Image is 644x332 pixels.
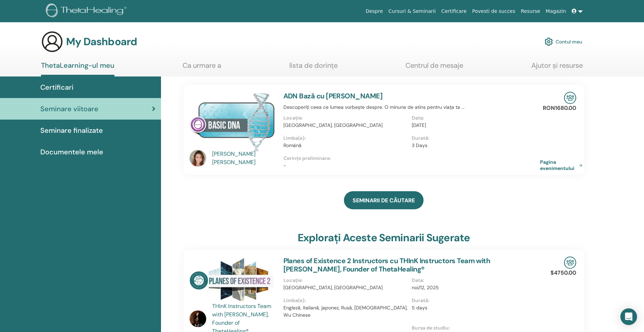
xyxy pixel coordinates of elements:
a: Centrul de mesaje [405,61,463,75]
p: Locație : [283,277,408,284]
a: ADN Bază cu [PERSON_NAME] [283,91,383,100]
p: noi/12, 2025 [412,284,536,291]
p: Cerințe preliminare : [283,155,540,162]
img: logo.png [46,3,129,19]
a: Despre [363,5,386,18]
a: Magazin [543,5,569,18]
p: Limba(e) : [283,297,408,304]
p: Descoperiți ceea ce lumea vorbește despre. O minune de atins pentru viața ta ... [283,104,540,111]
p: [GEOGRAPHIC_DATA], [GEOGRAPHIC_DATA] [283,122,408,129]
a: Ca urmare a [183,61,221,75]
a: ThetaLearning-ul meu [41,61,114,76]
p: Durată : [412,297,536,304]
p: 5 days [412,304,536,311]
a: Ajutor și resurse [531,61,583,75]
h3: My Dashboard [66,35,137,48]
p: $4750.00 [550,269,576,277]
p: [DATE] [412,122,536,129]
img: generic-user-icon.jpg [41,31,63,53]
a: Certificare [438,5,469,18]
img: ADN Bază [190,92,275,152]
a: Povesti de succes [469,5,518,18]
a: SEMINARII DE CĂUTARE [344,191,424,209]
p: Locație : [283,114,408,122]
p: Data : [412,114,536,122]
span: Seminare finalizate [40,125,103,136]
span: Documentele mele [40,147,103,157]
img: default.jpg [190,150,206,167]
p: Engleză, Italiană, japonez, Rusă, [DEMOGRAPHIC_DATA], Wu Chinese [283,304,408,319]
p: [GEOGRAPHIC_DATA], [GEOGRAPHIC_DATA] [283,284,408,291]
img: cog.svg [545,36,553,48]
span: Certificari [40,82,73,92]
span: SEMINARII DE CĂUTARE [353,197,415,204]
p: Durată : [412,135,536,142]
p: 3 Days [412,142,536,149]
p: Română [283,142,408,149]
span: Seminare viitoare [40,104,98,114]
div: Open Intercom Messenger [620,308,637,325]
h3: Explorați aceste seminarii sugerate [298,232,470,244]
a: Resurse [518,5,543,18]
a: [PERSON_NAME] [PERSON_NAME] [212,150,276,167]
p: - [283,162,540,169]
a: Planes of Existence 2 Instructors cu THInK Instructors Team with [PERSON_NAME], Founder of ThetaH... [283,256,490,274]
img: Planes of Existence 2 Instructors [190,257,275,304]
a: lista de dorințe [289,61,338,75]
a: Contul meu [545,34,582,49]
a: Cursuri & Seminarii [386,5,438,18]
a: Pagina evenimentului [540,159,585,171]
img: In-Person Seminar [564,92,576,104]
p: RON1680.00 [543,104,576,112]
img: default.jpg [190,310,206,327]
p: Bursa de studiu : [412,324,536,332]
p: Limba(e) : [283,135,408,142]
p: Data : [412,277,536,284]
img: In-Person Seminar [564,257,576,269]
